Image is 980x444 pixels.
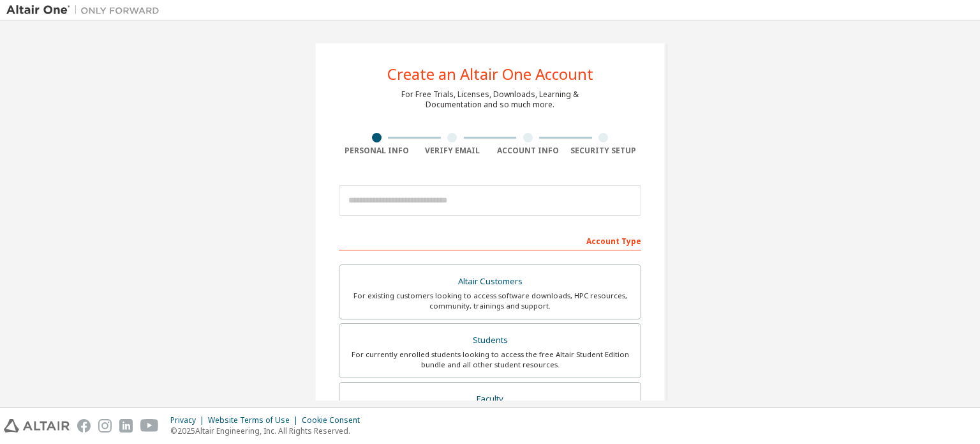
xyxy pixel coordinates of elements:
img: instagram.svg [98,419,112,433]
img: altair_logo.svg [4,419,70,433]
div: For existing customers looking to access software downloads, HPC resources, community, trainings ... [347,291,633,311]
p: © 2025 Altair Engineering, Inc. All Rights Reserved. [170,425,367,436]
div: Website Terms of Use [208,415,302,425]
img: facebook.svg [77,419,91,433]
div: For Free Trials, Licenses, Downloads, Learning & Documentation and so much more. [401,89,579,110]
img: linkedin.svg [119,419,133,433]
div: Create an Altair One Account [387,66,593,82]
img: Altair One [6,4,166,17]
div: For currently enrolled students looking to access the free Altair Student Edition bundle and all ... [347,349,633,370]
div: Verify Email [415,146,491,156]
div: Personal Info [339,146,415,156]
div: Security Setup [566,146,642,156]
div: Students [347,332,633,349]
div: Privacy [170,415,208,425]
div: Faculty [347,390,633,408]
img: youtube.svg [140,419,159,433]
div: Account Type [339,230,641,250]
div: Account Info [490,146,566,156]
div: Cookie Consent [302,415,367,425]
div: Altair Customers [347,273,633,291]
